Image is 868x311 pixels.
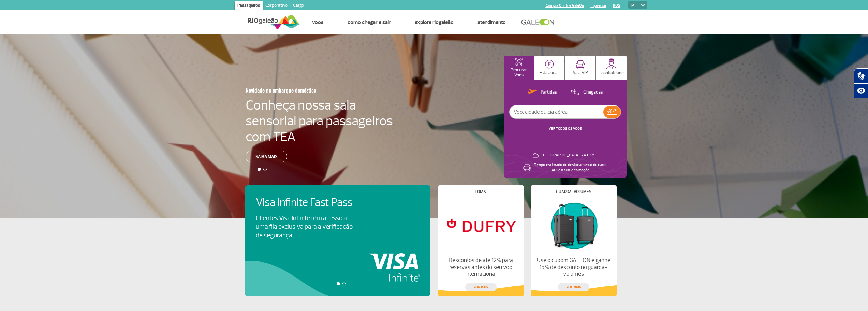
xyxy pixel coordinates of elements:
[507,68,530,78] p: Procurar Voos
[475,190,486,194] h4: Lojas
[290,1,307,12] a: Cargo
[534,162,607,173] p: Tempo estimado de deslocamento de carro: Ative a sua localização
[526,88,559,97] button: Partidas
[545,60,554,69] img: carParkingHome.svg
[515,58,523,66] img: airplaneHomeActive.svg
[599,71,624,76] p: Hospitalidade
[549,126,582,131] a: VER TODOS OS VOOS
[565,56,595,80] button: Sala VIP
[606,58,617,69] img: hospitality.svg
[547,126,584,131] button: VER TODOS OS VOOS
[246,151,287,162] a: Saiba mais
[854,68,868,83] button: Abrir tradutor de língua de sinais.
[477,19,506,26] a: Atendimento
[558,283,589,291] a: veja mais
[556,190,591,194] h4: Guarda-volumes
[591,3,606,8] a: Imprensa
[573,70,588,75] p: Sala VIP
[415,19,454,26] a: Explore RIOgaleão
[540,70,559,75] p: Estacionar
[246,83,359,97] h3: Novidade no embarque doméstico
[546,3,584,8] a: Compra On-line GaleOn
[443,199,518,252] img: Lojas
[542,153,599,158] p: [GEOGRAPHIC_DATA]: 24°C/75°F
[312,19,324,26] a: Voos
[235,1,263,12] a: Passageiros
[541,89,557,96] p: Partidas
[854,68,868,98] div: Plugin de acessibilidade da Hand Talk.
[536,257,610,278] p: Use o cupom GALEON e ganhe 15% de desconto no guarda-volumes
[246,97,393,144] h4: Conheça nossa sala sensorial para passageiros com TEA
[583,89,603,96] p: Chegadas
[504,56,534,80] button: Procurar Voos
[596,56,627,80] button: Hospitalidade
[465,283,497,291] a: veja mais
[256,196,420,240] a: Visa Infinite Fast PassClientes Visa Infinite têm acesso a uma fila exclusiva para a verificação ...
[536,199,610,252] img: Guarda-volumes
[348,19,391,26] a: Como chegar e sair
[854,83,868,98] button: Abrir recursos assistivos.
[443,257,518,278] p: Descontos de até 12% para reservas antes do seu voo internacional
[256,196,364,209] h4: Visa Infinite Fast Pass
[576,60,585,69] img: vipRoom.svg
[613,3,620,8] a: RQS
[510,105,603,118] input: Voo, cidade ou cia aérea
[568,88,605,97] button: Chegadas
[534,56,564,80] button: Estacionar
[256,214,353,240] p: Clientes Visa Infinite têm acesso a uma fila exclusiva para a verificação de segurança.
[263,1,290,12] a: Corporativo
